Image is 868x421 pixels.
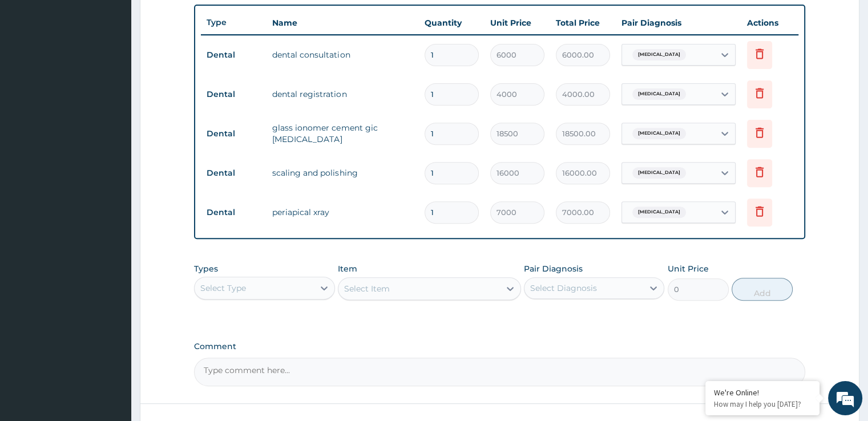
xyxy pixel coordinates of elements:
span: [MEDICAL_DATA] [632,49,686,60]
td: Dental [201,84,267,105]
span: [MEDICAL_DATA] [632,88,686,100]
span: [MEDICAL_DATA] [632,128,686,139]
button: Add [732,278,793,301]
span: [MEDICAL_DATA] [632,207,686,218]
div: We're Online! [714,387,811,398]
div: Minimize live chat window [187,6,215,33]
th: Name [267,11,418,34]
td: Dental [201,123,267,144]
textarea: Type your message and hit 'Enter' [6,291,217,331]
th: Actions [741,11,798,34]
label: Types [194,264,218,274]
div: Select Type [200,282,246,294]
label: Comment [194,342,805,351]
td: periapical xray [267,201,418,224]
th: Total Price [550,11,616,34]
th: Pair Diagnosis [616,11,741,34]
td: scaling and polishing [267,161,418,184]
td: dental registration [267,83,418,106]
img: d_794563401_company_1708531726252_794563401 [21,57,46,86]
span: We're online! [66,133,158,249]
th: Unit Price [485,11,550,34]
label: Pair Diagnosis [524,263,583,274]
td: Dental [201,163,267,184]
td: glass ionomer cement gic [MEDICAL_DATA] [267,116,418,151]
label: Unit Price [668,263,709,274]
th: Quantity [419,11,485,34]
div: Select Diagnosis [530,282,597,294]
td: Dental [201,44,267,66]
div: Chat with us now [59,64,192,79]
td: dental consultation [267,43,418,66]
span: [MEDICAL_DATA] [632,167,686,179]
th: Type [201,12,267,33]
td: Dental [201,202,267,223]
p: How may I help you today? [714,399,811,409]
label: Item [338,263,357,274]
